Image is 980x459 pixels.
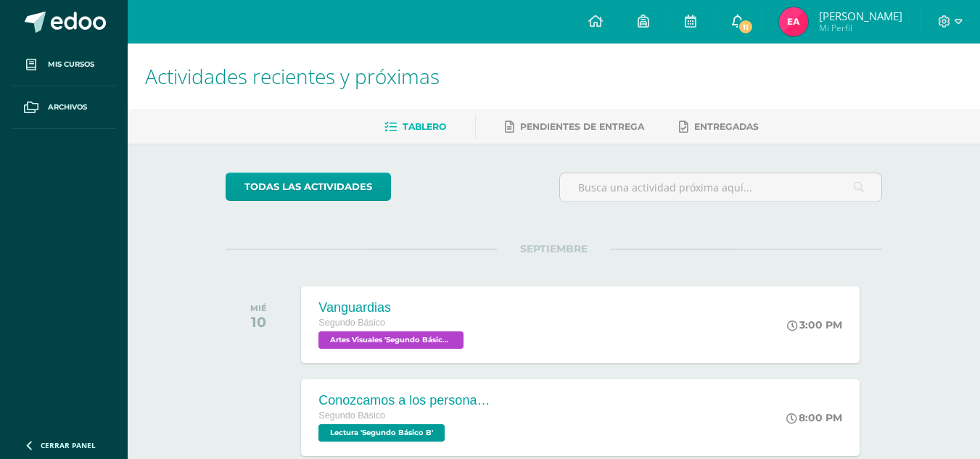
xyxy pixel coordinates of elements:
span: [PERSON_NAME] [819,9,902,23]
span: Segundo Básico [318,318,385,328]
span: Archivos [48,102,87,113]
span: SEPTIEMBRE [497,242,611,255]
a: Pendientes de entrega [505,115,644,138]
span: Artes Visuales 'Segundo Básico B' [318,331,464,349]
span: Lectura 'Segundo Básico B' [318,424,445,442]
span: Mi Perfil [819,22,902,34]
a: Archivos [12,86,116,129]
div: MIÉ [250,303,267,313]
a: Tablero [384,115,446,138]
span: Mis cursos [48,59,94,70]
a: todas las Actividades [226,173,391,201]
span: Tablero [403,121,446,132]
div: Vanguardias [318,300,467,315]
img: 1ba90ec49d531363c84e6ac299fcfeea.png [779,7,808,36]
input: Busca una actividad próxima aquí... [560,173,881,202]
div: 8:00 PM [786,411,842,424]
span: Actividades recientes y próximas [145,62,440,90]
span: Entregadas [694,121,759,132]
div: 10 [250,313,267,331]
span: Pendientes de entrega [520,121,644,132]
span: 11 [738,19,754,35]
span: Cerrar panel [41,440,96,450]
a: Entregadas [679,115,759,138]
a: Mis cursos [12,44,116,86]
div: 3:00 PM [787,318,842,331]
div: Conozcamos a los personajes/Prisma Págs. 138 y 139 [318,393,493,408]
span: Segundo Básico [318,410,385,421]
